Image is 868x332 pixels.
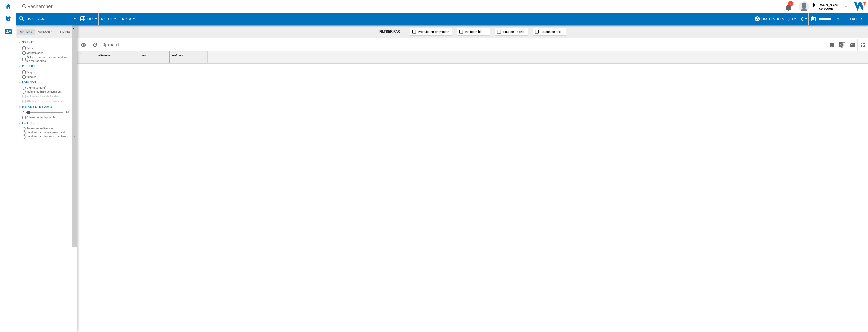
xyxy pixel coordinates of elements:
span: hasg13615x0 [27,17,45,21]
div: Profil Min Sort None [171,51,208,59]
input: Afficher les frais de livraison [22,116,26,119]
label: Toutes les références [27,127,70,130]
span: En Prix [121,17,131,21]
span: Profil Min [172,54,183,57]
input: Marketplaces [22,51,26,55]
button: Masquer [72,25,78,34]
span: [PERSON_NAME] [813,2,841,7]
button: Matrice [101,13,115,25]
button: Créer un favoris [827,39,837,51]
div: FILTRER PAR [379,29,405,34]
button: Plein écran [858,39,868,51]
button: Baisse de prix [533,28,566,36]
span: SKU [141,54,146,57]
label: Inclure les frais de livraison [26,94,70,98]
button: Profil par défaut (11) [761,13,795,25]
div: Sort None [97,51,139,59]
div: Sources [22,40,70,44]
label: Inclure mon assortiment dans les statistiques [26,55,70,63]
button: € [801,13,806,25]
md-tab-item: Marques (*) [35,29,57,35]
div: Sort None [171,51,208,59]
button: En Prix [121,13,134,25]
button: Prix [87,13,96,25]
input: Inclure les frais de livraison [23,91,26,94]
input: Afficher les frais de livraison [22,100,26,103]
span: Hausse de prix [503,30,524,34]
md-tab-item: Options [17,29,35,35]
input: Inclure mon assortiment dans les statistiques [22,56,26,62]
span: Référence [98,54,110,57]
button: Hausse de prix [495,28,528,36]
input: Toutes les références [23,127,26,131]
input: Singles [22,70,26,74]
span: Prix [87,17,93,21]
md-tab-item: Filtres [57,29,73,35]
label: Sites [26,46,70,50]
img: excel-24x24.png [839,42,845,48]
div: Livraison [22,81,70,85]
button: Recharger [90,39,100,51]
button: md-calendar [809,14,819,24]
div: 0 [21,111,25,114]
button: Indisponible [457,28,490,36]
div: Rechercher [27,3,767,10]
div: Profil par défaut (11) [754,13,795,25]
button: Masquer [72,25,77,247]
button: hasg13615x0 [27,13,50,25]
label: Inclure les frais de livraison [27,90,70,94]
div: 1 [788,1,793,6]
span: 0 [100,39,122,49]
label: Marketplaces [26,51,70,55]
div: Exclusivité [22,121,70,125]
button: Options [78,40,89,49]
md-slider: Disponibilité [26,110,63,115]
label: Vendues par plusieurs marchands [27,135,70,138]
div: Sort None [86,51,96,59]
span: Matrice [101,17,113,21]
span: Profil par défaut (11) [761,17,793,21]
input: OFF (prix facial) [23,87,26,90]
span: € [801,16,803,22]
img: mysite-bg-18x18.png [26,55,29,58]
label: Afficher les frais de livraison [26,99,70,103]
input: Inclure les frais de livraison [22,95,26,98]
button: Envoyer ce rapport par email [847,39,857,51]
div: Produits [22,64,70,68]
span: Produits en promotion [418,30,449,34]
div: Sort None [140,51,169,59]
button: Produits en promotion [410,28,452,36]
img: alerts-logo.svg [5,16,11,22]
div: 90 [64,111,70,114]
label: Bundles [26,75,70,79]
button: Télécharger au format Excel [837,39,847,51]
label: Enlever les indisponibles [26,116,70,120]
div: Disponibilité 5 Jours [22,105,70,109]
label: Singles [26,70,70,74]
b: CDISCOUNT [819,7,835,10]
button: Editer [846,14,866,23]
span: Baisse de prix [541,30,561,34]
div: Prix [80,13,96,25]
label: Vendues par un seul marchand [27,131,70,134]
div: hasg13615x0 [19,13,75,25]
span: produit [105,42,119,47]
span: Indisponible [465,30,482,34]
md-menu: Currency [798,13,809,25]
input: Vendues par un seul marchand [23,131,26,135]
div: SKU Sort None [140,51,169,59]
div: Référence Sort None [97,51,139,59]
img: profile.jpg [799,1,809,11]
input: Vendues par plusieurs marchands [23,135,26,139]
label: OFF (prix facial) [27,86,70,90]
input: Bundles [22,75,26,79]
button: Open calendar [834,14,843,23]
input: Sites [22,46,26,50]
